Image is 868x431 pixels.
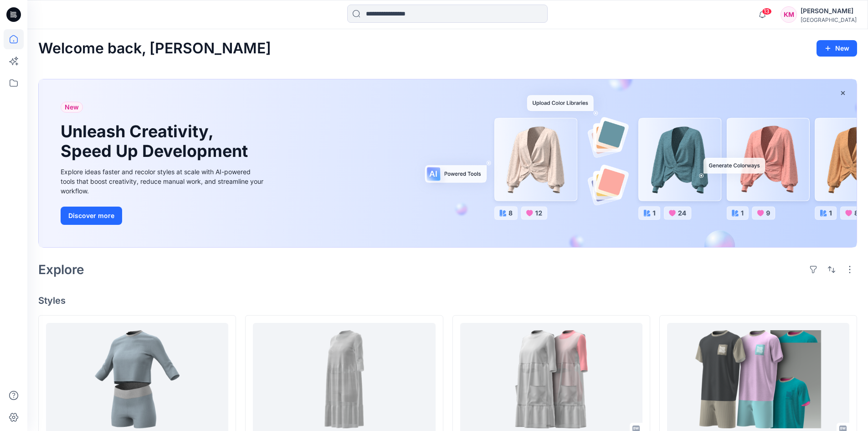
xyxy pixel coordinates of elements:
span: 13 [762,8,772,15]
a: Discover more [61,207,266,225]
div: Explore ideas faster and recolor styles at scale with AI-powered tools that boost creativity, red... [61,167,266,196]
div: [GEOGRAPHIC_DATA] [801,16,857,23]
h1: Unleash Creativity, Speed Up Development [61,122,252,161]
div: KM [781,6,797,23]
button: Discover more [61,207,122,225]
span: New [65,102,79,113]
h2: Explore [38,262,84,277]
button: New [817,40,857,57]
h2: Welcome back, [PERSON_NAME] [38,40,271,57]
h4: Styles [38,295,857,306]
div: [PERSON_NAME] [801,5,857,16]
